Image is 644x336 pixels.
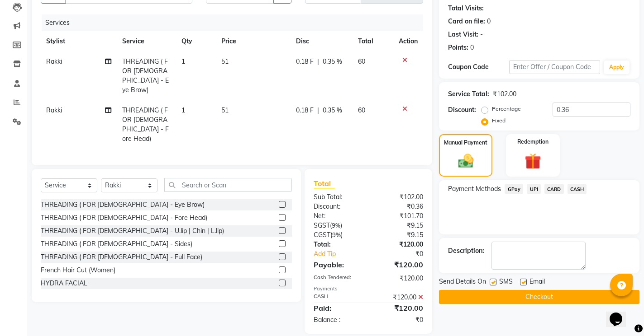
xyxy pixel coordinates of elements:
[307,230,368,240] div: ( )
[221,57,229,65] span: 51
[317,57,319,66] span: |
[368,259,430,270] div: ₹120.00
[314,231,330,239] span: CGST
[448,89,489,99] div: Service Total:
[307,303,368,313] div: Paid:
[314,221,330,229] span: SGST
[307,274,368,283] div: Cash Tendered:
[358,57,365,65] span: 60
[358,106,365,114] span: 60
[307,249,379,259] a: Add Tip
[368,230,430,240] div: ₹9.15
[314,179,334,188] span: Total
[439,277,486,288] span: Send Details On
[453,152,479,170] img: _cash.svg
[41,279,87,288] div: HYDRA FACIAL
[368,315,430,325] div: ₹0
[46,106,62,114] span: Rakki
[122,106,169,143] span: THREADING ( FOR [DEMOGRAPHIC_DATA] - Fore Head)
[176,31,215,51] th: Qty
[448,30,478,39] div: Last Visit:
[368,211,430,221] div: ₹101.70
[368,240,430,249] div: ₹120.00
[353,31,393,51] th: Total
[296,57,314,66] span: 0.18 F
[332,222,340,229] span: 9%
[368,221,430,230] div: ₹9.15
[41,31,117,51] th: Stylist
[307,221,368,230] div: ( )
[307,202,368,211] div: Discount:
[221,106,229,114] span: 51
[332,231,341,238] span: 9%
[323,106,342,115] span: 0.35 %
[317,106,319,115] span: |
[307,293,368,302] div: CASH
[368,192,430,202] div: ₹102.00
[604,61,630,74] button: Apply
[492,105,521,113] label: Percentage
[307,315,368,325] div: Balance :
[323,57,342,66] span: 0.35 %
[164,178,292,192] input: Search or Scan
[444,139,487,147] label: Manual Payment
[544,184,564,194] span: CARD
[307,240,368,249] div: Total:
[41,266,115,275] div: French Hair Cut (Women)
[448,62,509,72] div: Coupon Code
[439,290,639,304] button: Checkout
[296,106,314,115] span: 0.18 F
[291,31,353,51] th: Disc
[517,138,549,146] label: Redemption
[117,31,176,51] th: Service
[42,14,430,31] div: Services
[448,184,501,194] span: Payment Methods
[368,202,430,211] div: ₹0.36
[527,184,541,194] span: UPI
[470,43,474,52] div: 0
[41,200,205,210] div: THREADING ( FOR [DEMOGRAPHIC_DATA] - Eye Brow)
[41,252,202,262] div: THREADING ( FOR [DEMOGRAPHIC_DATA] - Full Face)
[509,60,600,74] input: Enter Offer / Coupon Code
[216,31,291,51] th: Price
[46,57,62,65] span: Rakki
[448,43,468,52] div: Points:
[368,293,430,302] div: ₹120.00
[307,259,368,270] div: Payable:
[379,249,430,259] div: ₹0
[41,226,224,236] div: THREADING ( FOR [DEMOGRAPHIC_DATA] - U.lip | Chin | L.lip)
[307,211,368,221] div: Net:
[606,300,635,327] iframe: chat widget
[393,31,423,51] th: Action
[41,239,192,249] div: THREADING ( FOR [DEMOGRAPHIC_DATA] - Sides)
[307,192,368,202] div: Sub Total:
[448,246,484,256] div: Description:
[487,17,491,26] div: 0
[122,57,169,94] span: THREADING ( FOR [DEMOGRAPHIC_DATA] - Eye Brow)
[520,151,546,172] img: _gift.svg
[314,285,423,293] div: Payments
[480,30,483,39] div: -
[568,184,587,194] span: CASH
[505,184,523,194] span: GPay
[530,277,545,288] span: Email
[448,105,476,115] div: Discount:
[181,106,185,114] span: 1
[448,17,485,26] div: Card on file:
[448,4,484,13] div: Total Visits:
[181,57,185,65] span: 1
[41,213,207,223] div: THREADING ( FOR [DEMOGRAPHIC_DATA] - Fore Head)
[499,277,513,288] span: SMS
[368,303,430,313] div: ₹120.00
[368,274,430,283] div: ₹120.00
[493,89,516,99] div: ₹102.00
[492,117,506,125] label: Fixed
